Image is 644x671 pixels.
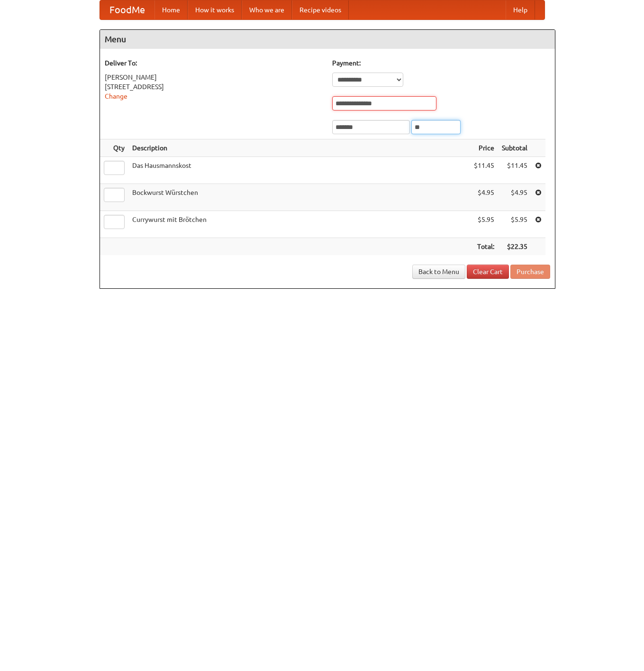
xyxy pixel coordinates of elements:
button: Purchase [510,265,550,279]
td: $4.95 [498,184,531,211]
a: Who we are [242,0,292,19]
td: $4.95 [470,184,498,211]
th: $22.35 [498,238,531,256]
a: Clear Cart [467,265,509,279]
a: Back to Menu [412,265,465,279]
td: $11.45 [498,157,531,184]
td: Bockwurst Würstchen [128,184,470,211]
th: Total: [470,238,498,256]
a: Change [105,92,127,100]
a: Home [154,0,188,19]
th: Description [128,139,470,157]
div: [STREET_ADDRESS] [105,82,323,92]
th: Price [470,139,498,157]
div: [PERSON_NAME] [105,73,323,82]
th: Subtotal [498,139,531,157]
th: Qty [100,139,128,157]
a: Recipe videos [292,0,349,19]
h5: Deliver To: [105,58,323,68]
a: How it works [188,0,242,19]
a: Help [506,0,535,19]
h5: Payment: [332,58,550,68]
td: Currywurst mit Brötchen [128,211,470,238]
h4: Menu [100,30,555,49]
td: $5.95 [470,211,498,238]
td: $5.95 [498,211,531,238]
a: FoodMe [100,0,154,19]
td: $11.45 [470,157,498,184]
td: Das Hausmannskost [128,157,470,184]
